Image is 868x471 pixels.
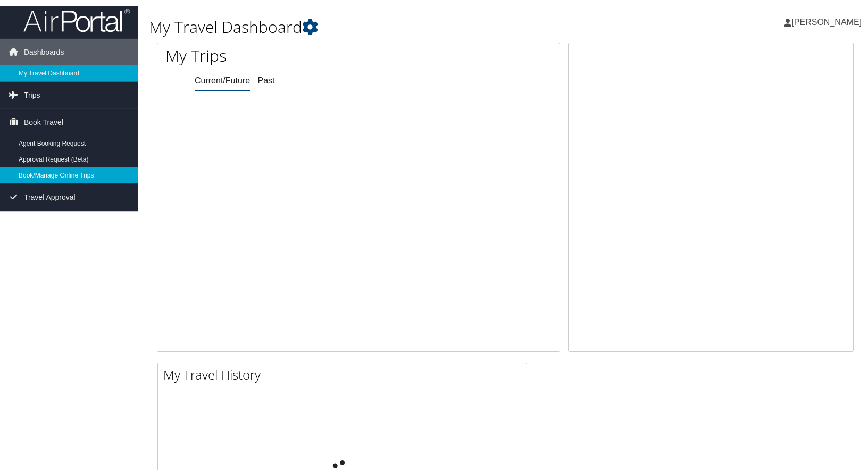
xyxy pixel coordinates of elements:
[163,365,527,383] h2: My Travel History
[24,81,40,107] span: Trips
[23,7,130,32] img: airportal-logo.png
[149,15,624,37] h1: My Travel Dashboard
[24,108,63,134] span: Book Travel
[24,183,76,209] span: Travel Approval
[258,75,275,84] a: Past
[165,44,384,66] h1: My Trips
[24,38,64,64] span: Dashboards
[791,16,862,26] span: [PERSON_NAME]
[195,75,250,84] a: Current/Future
